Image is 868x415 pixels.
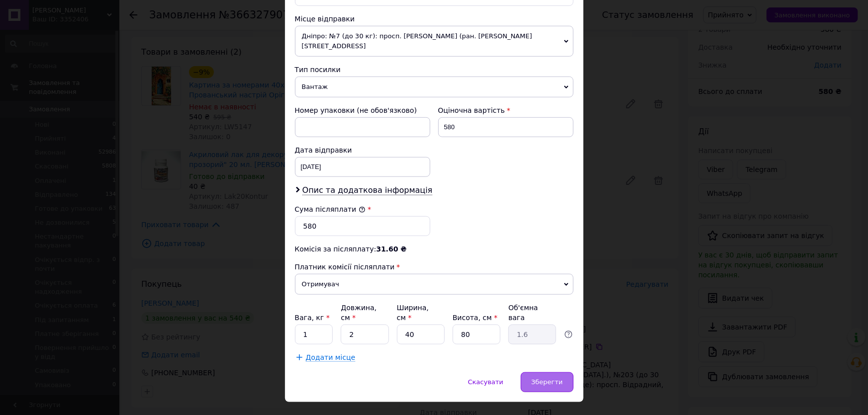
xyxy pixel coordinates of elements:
div: Дата відправки [295,145,430,155]
span: Скасувати [468,378,503,386]
label: Сума післяплати [295,205,366,213]
div: Комісія за післяплату: [295,244,574,254]
label: Вага, кг [295,314,330,322]
div: Номер упаковки (не обов'язково) [295,105,430,115]
span: Отримувач [295,274,574,295]
span: Вантаж [295,77,574,97]
span: Зберегти [531,378,563,386]
label: Висота, см [453,314,497,322]
span: Тип посилки [295,66,341,74]
div: Об'ємна вага [508,303,556,323]
span: Додати місце [306,353,356,362]
label: Довжина, см [341,304,377,322]
span: 31.60 ₴ [376,245,406,253]
label: Ширина, см [397,304,429,322]
span: Опис та додаткова інформація [302,185,433,195]
div: Оціночна вартість [438,105,574,115]
span: Дніпро: №7 (до 30 кг): просп. [PERSON_NAME] (ран. [PERSON_NAME][STREET_ADDRESS] [295,26,574,57]
span: Місце відправки [295,15,355,23]
span: Платник комісії післяплати [295,263,395,271]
